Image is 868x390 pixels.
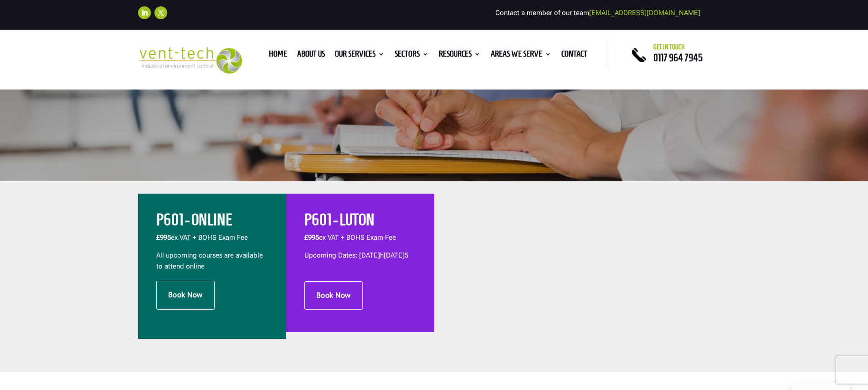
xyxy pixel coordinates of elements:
[304,281,363,310] a: Book Now
[154,6,167,19] a: Follow on X
[138,6,151,19] a: Follow on LinkedIn
[491,51,551,61] a: Areas We Serve
[156,232,268,250] p: ex VAT + BOHS Exam Fee
[304,232,416,250] p: ex VAT + BOHS Exam Fee
[138,47,242,74] img: 2023-09-27T08_35_16.549ZVENT-TECH---Clear-background
[561,51,587,61] a: Contact
[297,51,325,61] a: About us
[304,250,416,261] p: Upcoming Dates: [DATE]h[DATE]5
[395,51,429,61] a: Sectors
[156,233,171,242] b: £995
[304,233,319,242] span: £995
[156,281,215,309] a: Book Now
[439,51,481,61] a: Resources
[156,212,268,232] h2: P601 - ONLINE
[304,212,416,232] h2: P601 - LUTON
[335,51,385,61] a: Our Services
[495,9,700,17] span: Contact a member of our team
[589,9,700,17] a: [EMAIL_ADDRESS][DOMAIN_NAME]
[653,43,685,51] span: Get in touch
[156,251,263,270] span: All upcoming courses are available to attend online
[269,51,287,61] a: Home
[653,52,703,63] a: 0117 964 7945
